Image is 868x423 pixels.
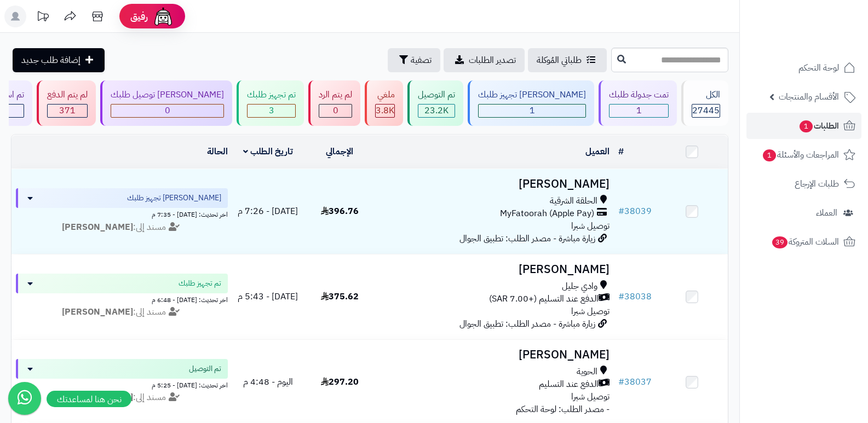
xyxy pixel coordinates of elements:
div: تم تجهيز طلبك [247,89,296,101]
div: 23249 [418,105,455,117]
a: إضافة طلب جديد [13,48,105,72]
a: تاريخ الطلب [243,145,293,158]
div: 0 [319,105,352,117]
a: طلبات الإرجاع [746,171,861,197]
a: العميل [585,145,610,158]
div: 0 [111,105,223,117]
div: لم يتم الدفع [47,89,88,101]
a: #38039 [618,205,652,218]
strong: [PERSON_NAME] [62,221,133,234]
span: # [618,290,624,303]
a: الكل27445 [679,80,731,126]
a: [PERSON_NAME] توصيل طلبك 0 [98,80,234,126]
span: طلباتي المُوكلة [537,54,582,67]
a: ملغي 3.8K [363,80,405,126]
span: # [618,375,624,389]
span: 297.20 [321,375,359,389]
span: تم تجهيز طلبك [179,278,221,289]
span: 3.8K [376,104,394,117]
a: لوحة التحكم [746,55,861,81]
span: طلبات الإرجاع [795,176,839,192]
span: 1 [763,149,776,161]
span: 1 [800,120,813,132]
h3: [PERSON_NAME] [380,349,610,361]
span: لوحة التحكم [798,60,839,76]
span: 371 [59,104,76,117]
span: 0 [333,104,338,117]
div: 3 [248,105,295,117]
span: 0 [165,104,170,117]
a: تصدير الطلبات [444,48,525,72]
a: تحديثات المنصة [29,5,56,30]
div: اخر تحديث: [DATE] - 6:48 م [16,293,228,305]
div: 3820 [376,105,394,117]
span: الحلقة الشرقية [550,195,597,207]
a: لم يتم الدفع 371 [35,80,98,126]
a: تمت جدولة طلبك 1 [596,80,679,126]
a: الحالة [207,145,228,158]
div: مسند إلى: [8,221,236,234]
span: تصفية [411,54,432,67]
a: #38038 [618,290,652,303]
span: 375.62 [321,290,359,303]
span: الطلبات [798,118,839,134]
span: 27445 [692,104,720,117]
div: 1 [479,105,585,117]
a: الإجمالي [326,145,353,158]
a: المراجعات والأسئلة1 [746,142,861,168]
img: ai-face.png [152,5,174,27]
span: الدفع عند التسليم [539,378,599,391]
a: السلات المتروكة39 [746,229,861,255]
a: طلباتي المُوكلة [528,48,607,72]
span: المراجعات والأسئلة [762,147,839,163]
a: [PERSON_NAME] تجهيز طلبك 1 [465,80,596,126]
span: # [618,205,624,218]
span: توصيل شبرا [571,390,610,403]
span: 23.2K [424,104,449,117]
div: اخر تحديث: [DATE] - 5:25 م [16,379,228,390]
span: توصيل شبرا [571,305,610,318]
div: لم يتم الرد [319,89,352,101]
span: تم التوصيل [189,363,221,374]
img: logo-2.png [794,28,858,51]
span: توصيل شبرا [571,219,610,233]
span: MyFatoorah (Apple Pay) [500,207,594,220]
span: 1 [530,104,535,117]
span: إضافة طلب جديد [21,54,81,67]
a: لم يتم الرد 0 [306,80,363,126]
span: اليوم - 4:48 م [243,375,293,389]
span: رفيق [130,10,148,23]
span: 1 [636,104,642,117]
span: 3 [269,104,274,117]
span: زيارة مباشرة - مصدر الطلب: تطبيق الجوال [459,317,595,331]
button: تصفية [388,48,440,72]
div: ملغي [375,89,395,101]
h3: [PERSON_NAME] [380,263,610,276]
a: # [618,145,624,158]
span: الأقسام والمنتجات [779,89,839,105]
a: تم التوصيل 23.2K [405,80,465,126]
div: مسند إلى: [8,306,236,318]
span: [PERSON_NAME] تجهيز طلبك [127,193,221,204]
a: تم تجهيز طلبك 3 [234,80,306,126]
span: السلات المتروكة [771,234,839,250]
div: [PERSON_NAME] توصيل طلبك [111,89,224,101]
h3: [PERSON_NAME] [380,178,610,190]
div: 371 [48,105,87,117]
span: 396.76 [321,205,359,218]
span: الدفع عند التسليم (+7.00 SAR) [489,293,599,305]
span: الحوية [577,366,597,378]
strong: [PERSON_NAME] [62,305,133,318]
div: اخر تحديث: [DATE] - 7:35 م [16,208,228,219]
span: العملاء [816,205,837,221]
a: العملاء [746,200,861,226]
div: الكل [692,89,720,101]
span: 39 [772,236,787,248]
div: تم التوصيل [418,89,455,101]
span: [DATE] - 5:43 م [238,290,298,303]
span: زيارة مباشرة - مصدر الطلب: تطبيق الجوال [459,232,595,245]
span: وادي جليل [562,280,597,293]
a: #38037 [618,375,652,389]
span: تصدير الطلبات [469,54,516,67]
div: 1 [610,105,668,117]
